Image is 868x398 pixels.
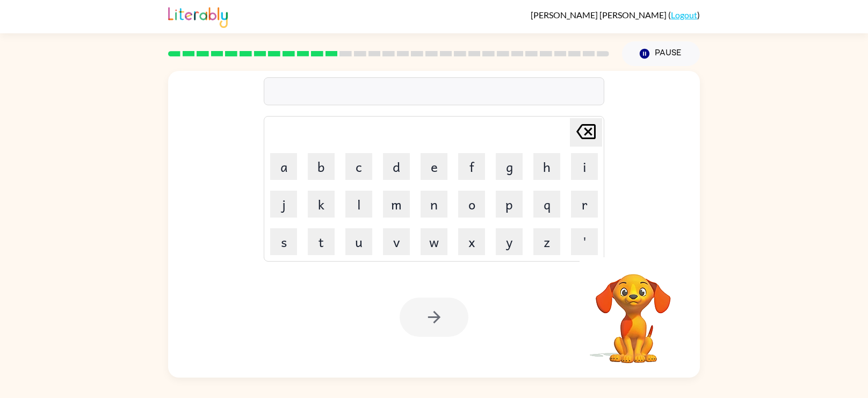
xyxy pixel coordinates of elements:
button: n [421,191,447,218]
button: t [308,228,335,255]
button: ' [571,228,598,255]
button: w [421,228,447,255]
button: v [383,228,410,255]
button: z [533,228,560,255]
button: a [270,153,297,180]
button: o [458,191,485,218]
button: s [270,228,297,255]
button: l [345,191,372,218]
button: u [345,228,372,255]
button: g [496,153,523,180]
a: Logout [671,10,697,20]
button: x [458,228,485,255]
button: k [308,191,335,218]
button: m [383,191,410,218]
button: j [270,191,297,218]
span: [PERSON_NAME] [PERSON_NAME] [531,10,668,20]
button: h [533,153,560,180]
video: Your browser must support playing .mp4 files to use Literably. Please try using another browser. [580,257,687,365]
button: q [533,191,560,218]
img: Literably [168,4,228,28]
button: p [496,191,523,218]
button: c [345,153,372,180]
button: d [383,153,410,180]
button: y [496,228,523,255]
button: e [421,153,447,180]
button: Pause [622,41,700,66]
button: r [571,191,598,218]
button: f [458,153,485,180]
button: b [308,153,335,180]
button: i [571,153,598,180]
div: ( ) [531,10,700,20]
